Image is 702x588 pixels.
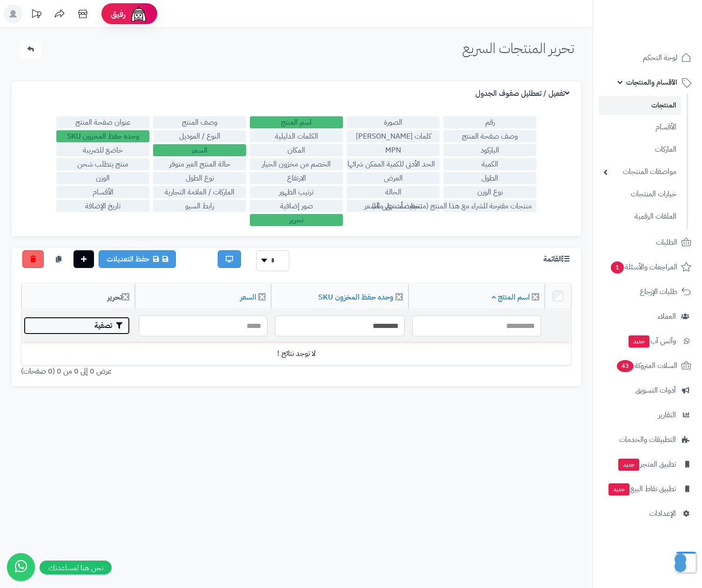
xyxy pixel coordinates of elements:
label: الحالة [347,186,440,198]
h3: تفعيل / تعطليل صفوف الجدول [475,89,572,98]
label: الكمية [443,158,536,170]
label: ترتيب الظهور [250,186,343,198]
span: أدوات التسويق [635,384,676,397]
h3: القائمة [543,255,572,264]
a: مواصفات المنتجات [599,162,681,182]
label: نوع الوزن [443,186,536,198]
label: منتجات مقترحة للشراء مع هذا المنتج (منتجات تُشترى معًا) [443,200,536,212]
a: خيارات المنتجات [599,184,681,204]
label: حالة المنتج الغير متوفر [153,158,246,170]
span: الأقسام والمنتجات [626,76,677,89]
label: عنوان صفحة المنتج [56,116,149,128]
span: 43 [617,360,634,372]
a: الأقسام [599,117,681,137]
a: وحده حفظ المخزون SKU [318,292,394,303]
label: تخفيضات على السعر [347,200,440,212]
a: تطبيق المتجرجديد [599,453,696,475]
span: تطبيق نقاط البيع [608,482,676,495]
label: الصورة [347,116,440,128]
label: رقم [443,116,536,128]
span: تطبيق المتجر [617,458,676,471]
label: رابط السيو [153,200,246,212]
a: العملاء [599,305,696,327]
label: السعر [153,144,246,156]
a: المنتجات [599,96,681,115]
span: المراجعات والأسئلة [610,261,677,274]
label: الباركود [443,144,536,156]
label: الحد الأدنى للكمية الممكن شرائها [347,158,440,170]
a: حفظ التعديلات [99,250,176,268]
span: العملاء [658,310,676,323]
span: لوحة التحكم [643,51,677,64]
span: طلبات الإرجاع [640,285,677,298]
label: كلمات [PERSON_NAME] [347,130,440,142]
a: وآتس آبجديد [599,330,696,352]
button: تصفية [24,317,130,334]
label: MPN [347,144,440,156]
span: رفيق [111,8,126,20]
a: الملفات الرقمية [599,207,681,227]
span: التقارير [658,408,676,421]
a: أدوات التسويق [599,379,696,401]
label: الطول [443,172,536,184]
label: تحرير [250,214,343,226]
a: تحديثات المنصة [25,5,48,26]
label: اسم المنتج [250,116,343,128]
span: جديد [628,335,649,347]
a: الطلبات [599,231,696,254]
span: الإعدادات [649,507,676,520]
a: التطبيقات والخدمات [599,428,696,451]
a: الماركات [599,140,681,160]
label: وصف المنتج [153,116,246,128]
label: صور إضافية [250,200,343,212]
a: لوحة التحكم [599,47,696,69]
h1: تحرير المنتجات السريع [462,40,574,56]
label: الماركات / العلامة التجارية [153,186,246,198]
a: المراجعات والأسئلة1 [599,256,696,278]
a: اسم المنتج [492,292,530,303]
th: تحرير [21,284,135,309]
label: الكلمات الدليلية [250,130,343,142]
a: طلبات الإرجاع [599,281,696,303]
label: المكان [250,144,343,156]
a: السعر [240,292,256,303]
img: ai-face.png [129,5,148,23]
label: النوع / الموديل [153,130,246,142]
label: الوزن [56,172,149,184]
span: جديد [608,483,629,495]
span: وآتس آب [628,334,676,347]
label: وحده حفظ المخزون SKU [56,130,149,142]
span: جديد [618,459,639,471]
label: تاريخ الإضافة [56,200,149,212]
span: 1 [611,261,624,274]
a: التقارير [599,404,696,426]
div: عرض 0 إلى 0 من 0 (0 صفحات) [14,366,296,377]
a: الإعدادات [599,502,696,525]
label: العرض [347,172,440,184]
span: التطبيقات والخدمات [619,433,676,446]
label: الخصم من مخزون الخيار [250,158,343,170]
label: وصف صفحة المنتج [443,130,536,142]
label: الارتفاع [250,172,343,184]
label: الأقسام [56,186,149,198]
td: لا توجد نتائج ! [21,343,571,365]
a: السلات المتروكة43 [599,354,696,377]
label: منتج يتطلب شحن [56,158,149,170]
label: خاضع للضريبة [56,144,149,156]
label: نوع الطول [153,172,246,184]
a: تطبيق نقاط البيعجديد [599,478,696,500]
span: السلات المتروكة [616,359,677,372]
span: الطلبات [656,236,677,249]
